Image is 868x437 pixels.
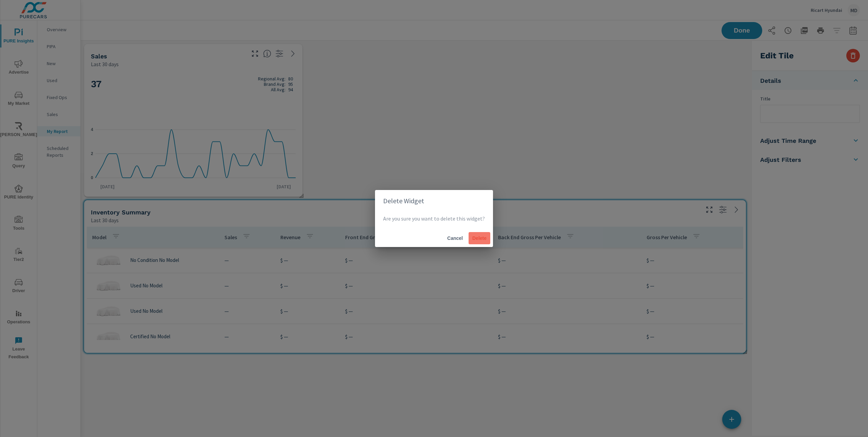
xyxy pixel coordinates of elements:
[471,235,488,241] span: Delete
[383,195,485,206] h2: Delete Widget
[444,232,466,244] button: Cancel
[383,214,485,223] p: Are you sure you want to delete this widget?
[447,235,463,241] span: Cancel
[469,232,490,244] button: Delete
